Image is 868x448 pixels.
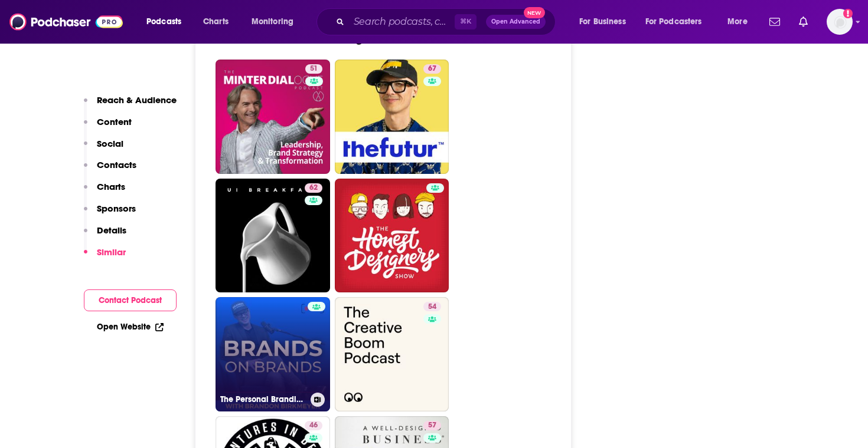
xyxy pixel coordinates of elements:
button: Social [84,138,123,160]
button: Contact Podcast [84,289,177,311]
button: Content [84,116,132,138]
span: Logged in as redsetterpr [827,9,853,35]
a: Open Website [97,322,164,332]
button: Details [84,225,126,246]
button: open menu [138,12,197,31]
button: Reach & Audience [84,94,177,116]
p: Similar [97,246,126,258]
span: Charts [203,14,229,30]
button: Similar [84,246,126,268]
a: Show notifications dropdown [765,12,785,32]
p: Charts [97,181,125,192]
a: 62 [305,183,322,193]
span: For Business [579,14,626,30]
span: 67 [428,63,436,75]
span: More [727,14,748,30]
span: 46 [309,420,318,431]
button: open menu [719,12,762,31]
a: 54 [423,302,441,311]
p: Social [97,138,123,149]
button: open menu [243,12,309,31]
img: User Profile [827,9,853,35]
a: Show notifications dropdown [794,12,812,32]
a: 62 [216,179,330,293]
span: Podcasts [146,14,181,30]
button: Open AdvancedNew [486,15,546,29]
button: open menu [638,12,719,31]
p: Reach & Audience [97,94,177,106]
button: Contacts [84,159,136,181]
span: Monitoring [252,14,293,30]
a: 51 [216,60,330,174]
a: The Personal Branding Podcast - Brands On Brands [216,297,330,411]
button: open menu [571,12,641,31]
button: Show profile menu [827,9,853,35]
img: Podchaser - Follow, Share and Rate Podcasts [9,11,123,33]
span: Open Advanced [491,19,540,25]
svg: Add a profile image [843,9,853,18]
a: 67 [335,60,449,174]
a: 51 [305,64,322,74]
a: 46 [305,421,322,430]
input: Search podcasts, credits, & more... [349,12,455,31]
span: New [524,7,545,18]
p: Contacts [97,159,136,170]
a: 54 [335,297,449,411]
span: 57 [428,420,436,431]
button: Sponsors [84,203,136,225]
span: 62 [309,182,318,194]
p: Content [97,116,132,127]
span: 54 [428,301,436,313]
span: 51 [310,63,318,75]
a: 57 [423,421,441,430]
span: For Podcasters [645,14,702,30]
a: 67 [423,64,441,74]
p: Details [97,225,126,236]
a: Charts [195,12,236,31]
button: Charts [84,181,125,203]
h3: The Personal Branding Podcast - Brands On Brands [220,394,306,404]
p: Sponsors [97,203,136,214]
span: ⌘ K [455,14,477,29]
div: Search podcasts, credits, & more... [328,8,567,35]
